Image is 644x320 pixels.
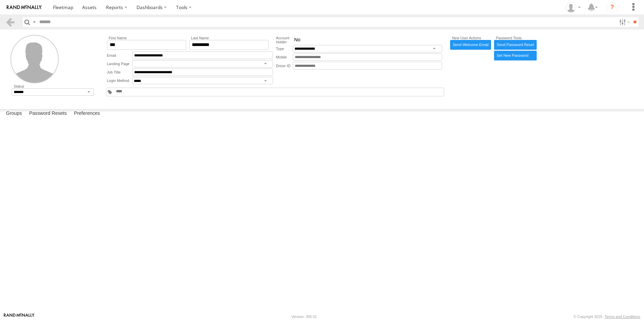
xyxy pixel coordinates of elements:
a: Visit our Website [4,313,35,320]
label: Mobile [276,53,293,61]
label: Driver ID [276,62,293,70]
label: Password Tools [494,36,536,40]
label: Search Filter Options [616,17,631,27]
label: First Name [107,36,186,40]
div: Version: 305.01 [291,315,317,319]
div: © Copyright 2025 - [574,315,640,319]
label: Email [107,51,132,59]
label: Job Title [107,68,132,76]
label: Landing Page [107,60,132,67]
a: Send Welcome Email [450,40,491,50]
label: Type [276,45,293,52]
span: No [294,37,300,43]
a: Send Password Reset [494,40,536,50]
i: ? [607,2,618,13]
label: Account Holder [276,36,293,44]
a: Back to previous Page [5,17,15,27]
label: New User Actions [450,36,491,40]
label: Search Query [32,17,37,27]
label: Preferences [70,109,103,119]
img: rand-logo.svg [7,5,42,10]
div: Dianna Love [563,2,583,12]
a: Terms and Conditions [605,315,640,319]
label: Login Method [107,77,132,84]
label: Groups [3,109,25,119]
label: Password Resets [26,109,70,119]
label: Manually enter new password [494,51,536,60]
label: Last Name [189,36,269,40]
